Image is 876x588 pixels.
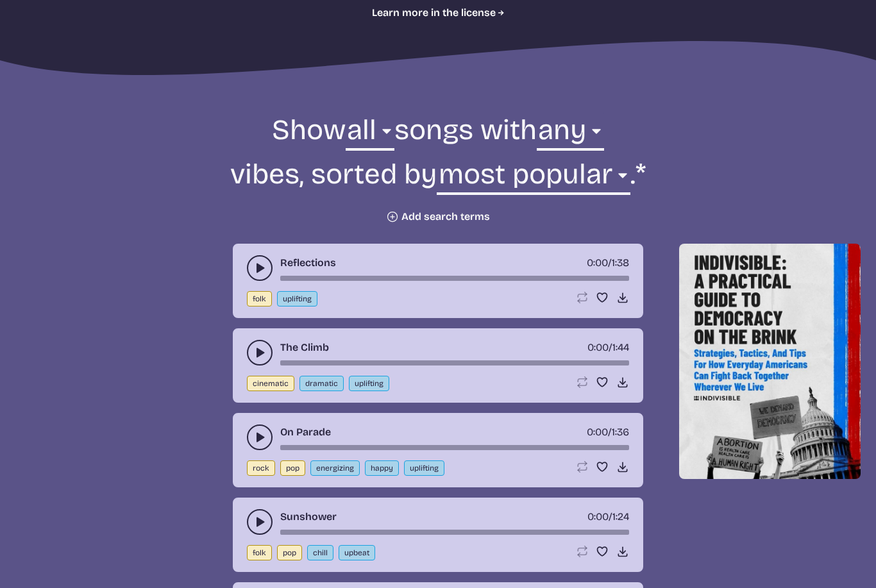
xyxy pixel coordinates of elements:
a: The Climb [280,340,329,355]
button: upbeat [339,545,375,560]
span: 1:24 [612,510,629,523]
select: genre [346,112,394,156]
button: pop [277,545,302,560]
button: Add search terms [386,210,490,223]
button: uplifting [349,376,389,391]
div: / [587,340,629,355]
button: Favorite [596,291,609,304]
span: timer [587,426,608,438]
div: / [587,424,629,440]
button: dramatic [299,376,344,391]
button: uplifting [277,291,317,307]
span: 1:38 [612,256,629,269]
button: play-pause toggle [247,255,273,281]
div: song-time-bar [280,360,629,365]
select: vibe [537,112,604,156]
button: folk [247,545,272,560]
button: rock [247,460,275,476]
button: uplifting [404,460,444,476]
span: 1:36 [612,426,629,438]
button: play-pause toggle [247,509,273,535]
button: Loop [575,376,588,389]
a: Learn more in the license [372,5,505,21]
button: Favorite [596,460,609,473]
div: song-time-bar [280,530,629,535]
button: Favorite [596,545,609,558]
button: Loop [575,545,588,558]
span: timer [587,341,609,353]
button: Favorite [596,376,609,389]
button: cinematic [247,376,294,391]
img: Help save our democracy! [679,244,861,478]
a: Reflections [280,255,336,271]
select: sorting [437,156,630,200]
button: chill [307,545,333,560]
button: play-pause toggle [247,424,273,450]
span: timer [587,510,609,523]
button: Loop [575,460,588,473]
button: Loop [575,291,588,304]
a: Sunshower [280,509,337,525]
button: play-pause toggle [247,340,273,365]
form: Show songs with vibes, sorted by . [89,112,787,223]
button: pop [280,460,305,476]
div: / [587,255,629,271]
div: song-time-bar [280,445,629,450]
button: energizing [310,460,360,476]
button: folk [247,291,272,307]
span: 1:44 [612,341,629,353]
div: song-time-bar [280,276,629,281]
div: / [587,509,629,525]
button: happy [365,460,399,476]
span: timer [587,256,608,269]
a: On Parade [280,424,331,440]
